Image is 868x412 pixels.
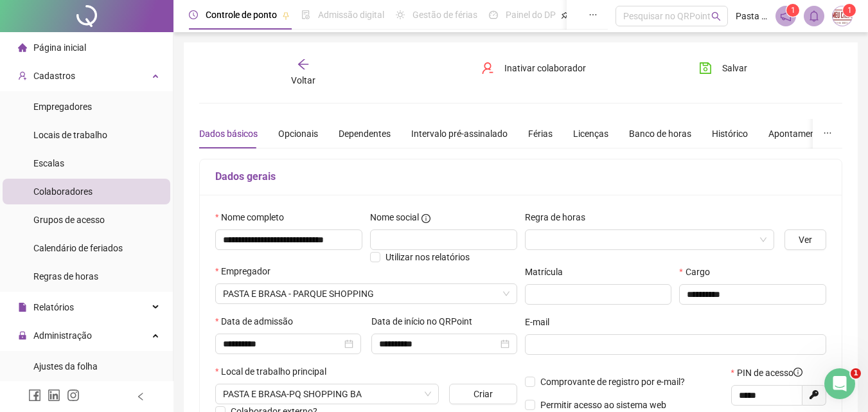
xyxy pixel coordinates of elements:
[573,127,608,141] div: Licenças
[411,127,508,141] div: Intervalo pré-assinalado
[412,10,477,20] span: Gestão de férias
[793,368,802,377] span: info-circle
[823,129,832,138] span: ellipsis
[33,102,92,112] span: Empregadores
[421,214,430,223] span: info-circle
[489,10,498,19] span: dashboard
[506,10,556,20] span: Painel do DP
[33,302,74,312] span: Relatórios
[808,10,820,22] span: bell
[396,10,405,19] span: sun
[33,243,123,253] span: Calendário de feriados
[847,6,852,15] span: 1
[525,265,571,279] label: Matrícula
[215,264,279,278] label: Empregador
[472,58,596,78] button: Inativar colaborador
[215,314,301,328] label: Data de admissão
[67,389,80,402] span: instagram
[297,58,310,71] span: arrow-left
[370,210,419,224] span: Nome social
[589,10,598,19] span: ellipsis
[768,127,828,141] div: Apontamentos
[824,368,855,399] iframe: Intercom live chat
[215,210,292,224] label: Nome completo
[301,10,310,19] span: file-done
[318,10,384,20] span: Admissão digital
[385,252,470,262] span: Utilizar nos relatórios
[18,43,27,52] span: home
[33,158,64,168] span: Escalas
[215,169,826,184] h5: Dados gerais
[33,42,86,53] span: Página inicial
[786,4,799,17] sup: 1
[528,127,553,141] div: Férias
[525,315,558,329] label: E-mail
[540,400,666,410] span: Permitir acesso ao sistema web
[449,384,517,404] button: Criar
[33,71,75,81] span: Cadastros
[736,9,768,23] span: Pasta fast
[629,127,691,141] div: Banco de horas
[199,127,258,141] div: Dados básicos
[278,127,318,141] div: Opcionais
[722,61,747,75] span: Salvar
[737,366,802,380] span: PIN de acesso
[223,384,431,404] span: PASTA E BRASA-PQ SHOPPING BA
[339,127,391,141] div: Dependentes
[206,10,277,20] span: Controle de ponto
[689,58,757,78] button: Salvar
[711,12,721,21] span: search
[481,62,494,75] span: user-delete
[282,12,290,19] span: pushpin
[851,368,861,379] span: 1
[843,4,856,17] sup: Atualize o seu contato no menu Meus Dados
[33,330,92,341] span: Administração
[189,10,198,19] span: clock-circle
[799,233,812,247] span: Ver
[371,314,481,328] label: Data de início no QRPoint
[33,130,107,140] span: Locais de trabalho
[474,387,493,401] span: Criar
[18,303,27,312] span: file
[540,377,685,387] span: Comprovante de registro por e-mail?
[813,119,842,148] button: ellipsis
[780,10,792,22] span: notification
[679,265,718,279] label: Cargo
[833,6,852,26] img: 5136
[18,71,27,80] span: user-add
[791,6,795,15] span: 1
[712,127,748,141] div: Histórico
[504,61,586,75] span: Inativar colaborador
[33,361,98,372] span: Ajustes da folha
[525,210,594,224] label: Regra de horas
[28,389,41,402] span: facebook
[48,389,60,402] span: linkedin
[33,186,93,197] span: Colaboradores
[699,62,712,75] span: save
[291,75,315,85] span: Voltar
[33,271,98,282] span: Regras de horas
[215,364,335,379] label: Local de trabalho principal
[784,229,826,250] button: Ver
[223,284,509,303] span: JCJ COMERCIO DE ALIMENTOS E BEBIDAS LTDA
[136,392,145,401] span: left
[561,12,569,19] span: pushpin
[18,331,27,340] span: lock
[33,215,105,225] span: Grupos de acesso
